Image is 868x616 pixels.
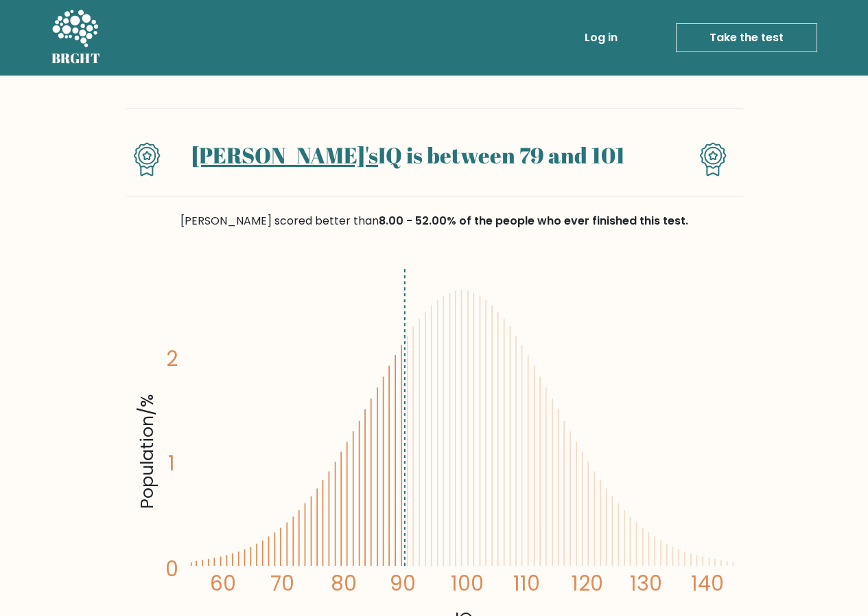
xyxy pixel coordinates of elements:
[51,50,101,67] h5: BRGHT
[390,569,416,597] tspan: 90
[51,5,101,70] a: BRGHT
[270,569,294,597] tspan: 70
[513,569,539,597] tspan: 110
[379,213,688,229] span: 8.00 - 52.00% of the people who ever finished this test.
[450,569,483,597] tspan: 100
[330,569,356,597] tspan: 80
[185,142,631,168] h1: IQ is between 79 and 101
[126,213,743,229] div: [PERSON_NAME] scored better than
[571,569,602,597] tspan: 120
[676,23,817,52] a: Take the test
[691,569,724,597] tspan: 140
[209,569,235,597] tspan: 60
[579,24,623,52] a: Log in
[168,449,175,477] tspan: 1
[134,394,159,509] tspan: Population/%
[165,555,178,583] tspan: 0
[166,345,178,374] tspan: 2
[191,140,378,170] a: [PERSON_NAME]'s
[630,569,662,597] tspan: 130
